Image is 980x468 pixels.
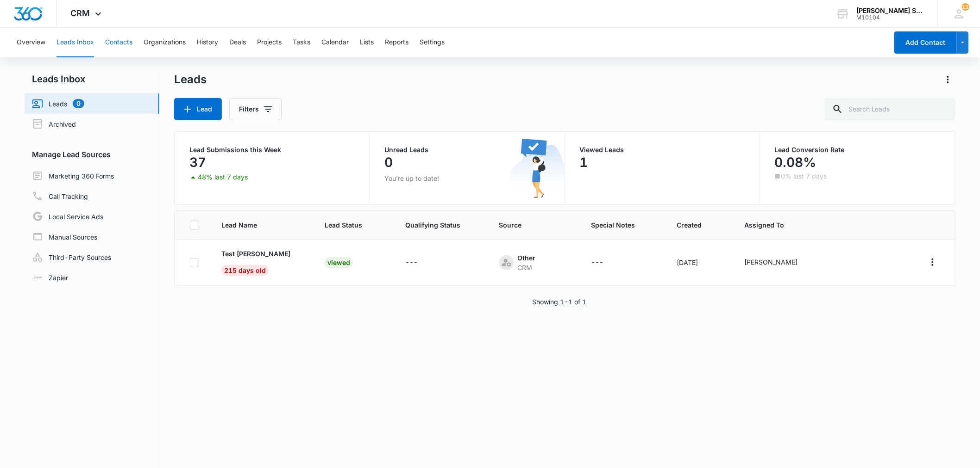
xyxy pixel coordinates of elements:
div: notifications count [962,3,969,11]
a: Leads0 [32,98,84,109]
button: Organizations [144,28,186,57]
input: Search Leads [825,98,955,120]
p: 0% last 7 days [781,173,827,179]
a: Zapier [32,273,68,283]
a: Viewed [325,259,353,266]
div: [PERSON_NAME] [744,257,798,267]
span: 215 days old [221,265,269,276]
button: History [197,28,218,57]
p: Unread Leads [384,147,549,153]
div: - - Select to Edit Field [406,257,435,268]
button: Deals [229,28,246,57]
span: Lead Name [221,220,302,230]
div: account name [857,7,924,14]
p: 0.08% [775,155,817,170]
div: [DATE] [677,258,722,267]
a: Test [PERSON_NAME]215 days old [221,249,302,274]
button: Contacts [105,28,132,57]
span: Special Notes [591,220,654,230]
a: Archived [32,118,76,129]
button: Calendar [321,28,349,57]
a: Local Service Ads [32,211,103,222]
p: 48% last 7 days [198,174,248,180]
p: Showing 1-1 of 1 [532,297,586,307]
button: Lists [360,28,374,57]
a: Marketing 360 Forms [32,170,114,181]
button: Leads Inbox [57,28,94,57]
p: Lead Submissions this Week [189,147,354,153]
h1: Leads [174,73,207,86]
p: You’re up to date! [384,173,549,183]
span: Source [499,220,569,230]
p: Lead Conversion Rate [775,147,940,153]
div: - - Select to Edit Field [744,257,814,268]
a: Call Tracking [32,191,88,202]
button: Overview [17,28,45,57]
h3: Manage Lead Sources [25,149,159,160]
button: Projects [257,28,282,57]
div: - - Select to Edit Field [591,257,620,268]
p: 1 [580,155,588,170]
span: Assigned To [744,220,814,230]
p: Test [PERSON_NAME] [221,249,290,259]
button: Add Contact [894,31,957,54]
div: Viewed [325,257,353,268]
div: Other [518,253,536,263]
button: Filters [229,98,282,120]
p: Viewed Leads [580,147,745,153]
button: Lead [174,98,222,120]
span: Qualifying Status [406,220,477,230]
div: - - Select to Edit Field [499,253,553,272]
button: Tasks [293,28,310,57]
span: CRM [71,8,90,18]
div: --- [591,257,603,268]
span: Lead Status [325,220,383,230]
a: Manual Sources [32,231,97,242]
span: Created [677,220,722,230]
a: Third-Party Sources [32,252,111,263]
p: 37 [189,155,206,170]
div: --- [406,257,418,268]
button: Actions [941,72,955,87]
button: Actions [925,255,940,270]
button: Settings [420,28,445,57]
button: Reports [385,28,408,57]
p: 0 [384,155,393,170]
span: 132 [962,3,969,11]
h2: Leads Inbox [25,72,159,86]
div: CRM [518,263,536,272]
div: account id [857,14,924,21]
